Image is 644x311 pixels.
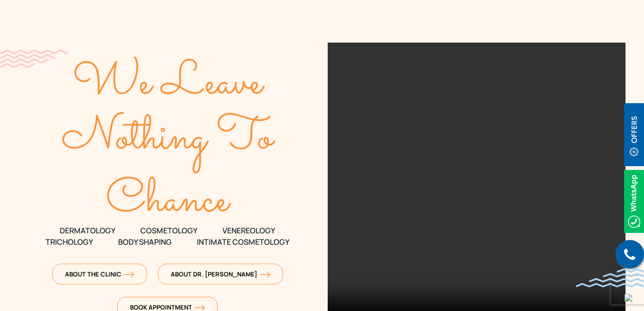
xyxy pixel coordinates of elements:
span: About Dr. [PERSON_NAME] [171,270,270,278]
span: TRICHOLOGY [46,236,93,248]
img: Whatsappicon [624,170,644,233]
text: Chance [106,166,232,236]
img: bluewave [576,268,644,287]
text: We Leave [73,49,265,119]
img: orange-arrow [194,305,205,311]
span: Body Shaping [118,236,172,248]
a: Whatsappicon [624,195,644,205]
img: orange-arrow [260,272,270,277]
img: offerBt [624,103,644,166]
img: up-blue-arrow.svg [625,294,632,302]
img: orange-arrow [124,272,134,277]
span: About The Clinic [65,270,134,278]
a: About The Clinicorange-arrow [52,264,147,284]
span: VENEREOLOGY [222,225,275,236]
span: COSMETOLOGY [140,225,197,236]
text: Nothing To [62,103,276,173]
span: DERMATOLOGY [60,225,115,236]
a: About Dr. [PERSON_NAME]orange-arrow [158,264,283,284]
span: Intimate Cosmetology [197,236,289,248]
